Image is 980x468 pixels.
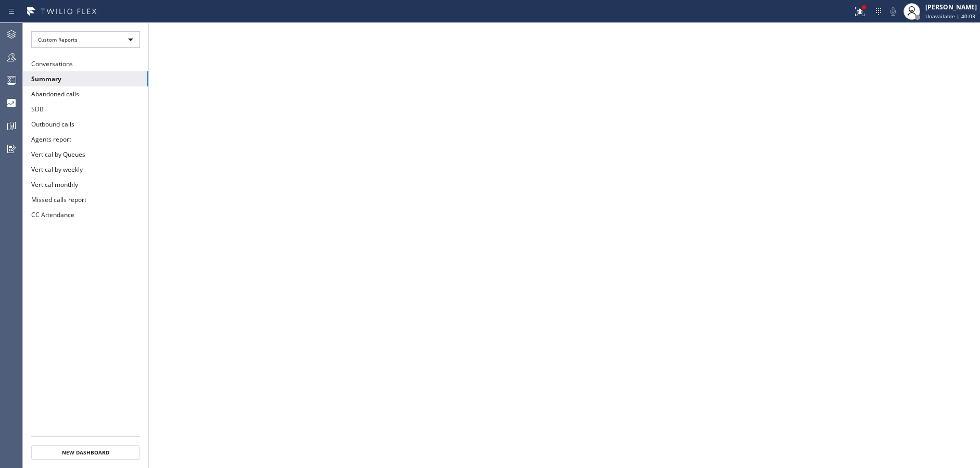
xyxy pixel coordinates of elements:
button: Vertical monthly [23,177,148,192]
button: Agents report [23,132,148,147]
button: Abandoned calls [23,86,148,102]
button: Outbound calls [23,117,148,132]
button: New Dashboard [31,445,140,460]
button: Missed calls report [23,192,148,207]
div: [PERSON_NAME] [925,3,977,11]
button: Conversations [23,56,148,71]
button: Mute [886,4,900,19]
button: SDB [23,102,148,117]
button: Summary [23,71,148,86]
span: Unavailable | 40:03 [925,12,975,20]
button: CC Attendance [23,207,148,222]
iframe: dashboard_b794bedd1109 [149,23,980,468]
button: Vertical by Queues [23,147,148,162]
div: Custom Reports [31,31,140,48]
button: Vertical by weekly [23,162,148,177]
